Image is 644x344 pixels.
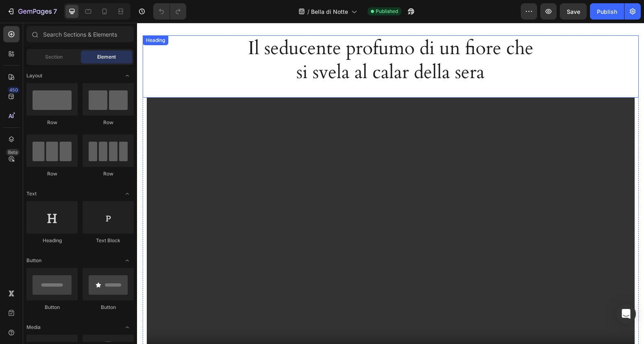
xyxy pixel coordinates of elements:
[26,237,78,244] div: Heading
[83,304,134,311] div: Button
[153,3,186,20] div: Undo/Redo
[26,72,42,79] span: Layout
[26,324,41,331] span: Media
[311,7,348,16] span: Bella di Notte
[53,7,57,16] p: 7
[590,3,624,20] button: Publish
[26,119,78,126] div: Row
[26,190,37,197] span: Text
[26,170,78,177] div: Row
[121,69,134,82] span: Toggle open
[137,23,644,344] iframe: Design area
[567,8,580,15] span: Save
[597,7,617,16] div: Publish
[45,53,63,61] span: Section
[307,7,309,16] span: /
[121,321,134,334] span: Toggle open
[26,26,134,42] input: Search Sections & Elements
[83,237,134,244] div: Text Block
[26,257,41,264] span: Button
[83,119,134,126] div: Row
[121,187,134,200] span: Toggle open
[560,3,587,20] button: Save
[8,87,20,93] div: 450
[83,170,134,177] div: Row
[616,304,636,324] div: Open Intercom Messenger
[6,149,20,156] div: Beta
[26,304,78,311] div: Button
[3,3,61,20] button: 7
[376,8,398,15] span: Published
[121,254,134,267] span: Toggle open
[97,53,116,61] span: Element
